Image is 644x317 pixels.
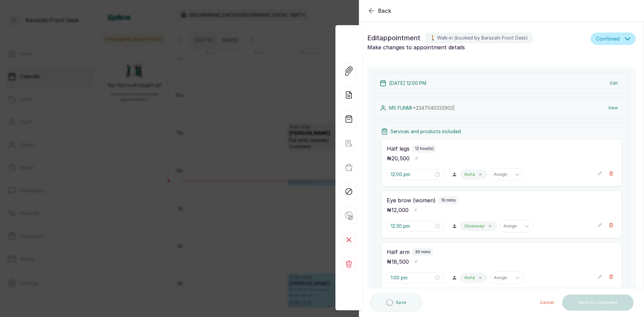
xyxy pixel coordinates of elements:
span: Edit appointment [367,33,420,43]
p: MS FUNMI · [389,105,455,111]
p: Half legs [387,145,410,153]
p: [DATE] 12:00 PM [389,80,426,87]
p: Aisha [464,172,475,177]
p: Make changes to appointment details [367,43,588,51]
input: Select time [391,274,434,281]
input: Select time [391,222,434,230]
span: +234 7040332902 | [413,105,455,111]
span: Back [378,7,391,15]
p: Aisha [464,275,475,280]
p: 12 hour(s) [415,146,434,151]
p: ₦ [387,258,409,266]
p: 10 mins [441,198,456,203]
button: Confirmed [591,33,636,45]
p: Oluwaseyi [464,223,485,229]
p: Services and products included [390,128,461,135]
button: Mark as completed [562,295,634,311]
button: Edit [605,77,623,89]
button: Save [370,294,422,312]
p: Half arm [387,248,410,256]
p: 30 mins [415,249,431,255]
button: Back [367,7,391,15]
span: Confirmed [596,35,620,42]
button: View [603,102,623,114]
input: Select time [391,171,434,178]
button: Cancel [535,295,559,311]
p: Eye brow (women) [387,196,436,204]
span: 18,500 [391,258,409,265]
span: 20,500 [391,155,410,162]
p: ₦ [387,154,410,162]
label: 🚶 Walk-in (booked by Barazahi Front Desk) [426,33,532,43]
p: ₦ [387,206,409,214]
span: 12,000 [391,207,409,213]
